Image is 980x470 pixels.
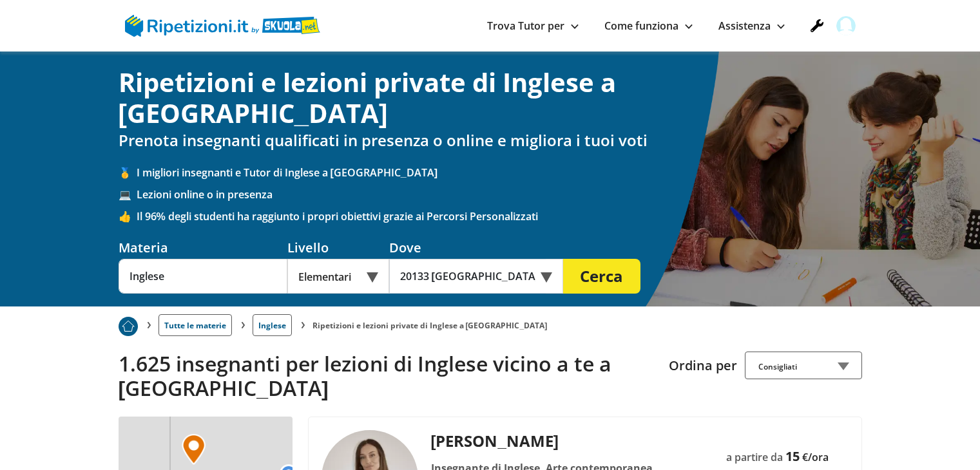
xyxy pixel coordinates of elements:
div: Dove [389,239,563,256]
span: €/ora [802,450,829,464]
span: Lezioni online o in presenza [137,187,862,202]
h1: Ripetizioni e lezioni private di Inglese a [GEOGRAPHIC_DATA] [119,67,862,129]
a: Assistenza [718,19,785,33]
img: Piu prenotato [119,317,138,336]
div: Consigliati [745,352,862,379]
label: Ordina per [669,357,737,374]
span: 15 [785,447,800,465]
a: Tutte le materie [159,314,232,336]
img: Marker [182,434,206,465]
span: 👍 [119,209,137,223]
a: Trova Tutor per [487,19,579,33]
h2: Prenota insegnanti qualificati in presenza o online e migliora i tuoi voti [119,131,862,150]
span: I migliori insegnanti e Tutor di Inglese a [GEOGRAPHIC_DATA] [137,165,862,180]
h2: 1.625 insegnanti per lezioni di Inglese vicino a te a [GEOGRAPHIC_DATA] [119,352,659,401]
a: Come funziona [604,19,693,33]
span: 🥇 [119,165,137,180]
li: Ripetizioni e lezioni private di Inglese a [GEOGRAPHIC_DATA] [312,320,548,331]
a: logo Skuola.net | Ripetizioni.it [125,17,320,32]
input: Es. Matematica [119,259,287,294]
img: user avatar [836,16,856,35]
div: Materia [119,239,287,256]
div: [PERSON_NAME] [426,430,698,451]
button: Cerca [563,259,640,294]
span: Il 96% degli studenti ha raggiunto i propri obiettivi grazie ai Percorsi Personalizzati [137,209,862,223]
nav: breadcrumb d-none d-tablet-block [119,306,862,336]
a: Inglese [253,314,292,336]
span: a partire da [726,450,783,464]
div: Elementari [287,259,389,294]
img: logo Skuola.net | Ripetizioni.it [125,15,320,37]
input: Es. Indirizzo o CAP [389,259,546,294]
span: 💻 [119,187,137,202]
div: Livello [287,239,389,256]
